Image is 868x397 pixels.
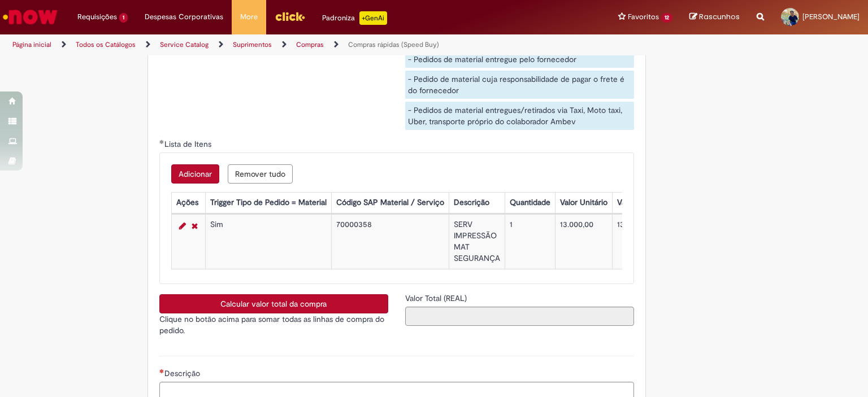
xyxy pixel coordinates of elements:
[405,102,634,130] div: - Pedidos de material entregues/retirados via Taxi, Moto taxi, Uber, transporte próprio do colabo...
[612,193,684,213] th: Valor Total Moeda
[348,40,439,49] a: Compras rápidas (Speed Buy)
[359,11,387,25] p: +GenAi
[159,294,388,313] button: Calcular valor total da compra
[1,6,59,28] img: ServiceNow
[689,12,740,23] a: Rascunhos
[555,193,612,213] th: Valor Unitário
[296,40,324,49] a: Compras
[159,139,164,144] span: Obrigatório Preenchido
[240,11,258,23] span: More
[275,8,305,25] img: click_logo_yellow_360x200.png
[505,215,555,269] td: 1
[405,51,634,68] div: - Pedidos de material entregue pelo fornecedor
[8,34,570,55] ul: Trilhas de página
[77,11,117,23] span: Requisições
[449,215,505,269] td: SERV IMPRESSÃO MAT SEGURANÇA
[612,215,684,269] td: 13.000,00
[160,40,209,49] a: Service Catalog
[176,219,189,233] a: Editar Linha 1
[405,293,469,303] span: Somente leitura - Valor Total (REAL)
[228,164,293,184] button: Remove all rows for Lista de Itens
[164,139,214,149] span: Lista de Itens
[145,11,223,23] span: Despesas Corporativas
[505,193,555,213] th: Quantidade
[628,11,659,23] span: Favoritos
[555,215,612,269] td: 13.000,00
[802,12,860,21] span: [PERSON_NAME]
[119,13,128,23] span: 1
[205,193,331,213] th: Trigger Tipo de Pedido = Material
[405,307,634,326] input: Valor Total (REAL)
[171,193,205,213] th: Ações
[405,293,469,304] label: Somente leitura - Valor Total (REAL)
[159,369,164,373] span: Necessários
[661,13,672,23] span: 12
[405,71,634,99] div: - Pedido de material cuja responsabilidade de pagar o frete é do fornecedor
[699,11,740,22] span: Rascunhos
[233,40,272,49] a: Suprimentos
[322,11,387,25] div: Padroniza
[331,215,449,269] td: 70000358
[331,193,449,213] th: Código SAP Material / Serviço
[159,313,388,336] p: Clique no botão acima para somar todas as linhas de compra do pedido.
[205,215,331,269] td: Sim
[189,219,201,233] a: Remover linha 1
[76,40,136,49] a: Todos os Catálogos
[449,193,505,213] th: Descrição
[12,40,51,49] a: Página inicial
[171,164,219,184] button: Add a row for Lista de Itens
[164,368,202,378] span: Descrição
